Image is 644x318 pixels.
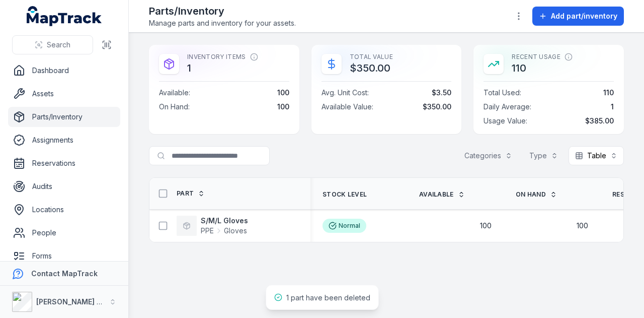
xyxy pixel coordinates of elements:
[321,88,369,98] span: Avg. Unit Cost :
[458,146,519,165] button: Categories
[8,246,120,266] a: Forms
[8,130,120,150] a: Assignments
[551,11,617,21] span: Add part/inventory
[149,4,296,18] h2: Parts/Inventory
[611,102,614,112] span: 1
[516,190,557,199] a: On hand
[8,84,120,104] a: Assets
[36,297,119,306] strong: [PERSON_NAME] Group
[321,102,373,112] span: Available Value :
[201,216,248,226] strong: S/M/L Gloves
[47,40,70,50] span: Search
[577,221,588,231] span: 100
[224,226,247,236] span: Gloves
[8,200,120,220] a: Locations
[419,190,465,199] a: Available
[8,223,120,243] a: People
[603,88,614,98] span: 110
[159,88,190,98] span: Available :
[419,190,454,199] span: Available
[277,88,289,98] span: 100
[569,146,624,165] button: Table
[12,35,93,54] button: Search
[8,176,120,197] a: Audits
[585,116,614,126] span: $385.00
[516,190,546,199] span: On hand
[323,190,367,199] span: Stock Level
[159,102,190,112] span: On Hand :
[177,189,194,198] span: Part
[277,102,289,112] span: 100
[8,60,120,81] a: Dashboard
[532,7,624,26] button: Add part/inventory
[432,88,451,98] span: $3.50
[286,293,370,302] span: 1 part have been deleted
[480,221,492,231] span: 100
[177,189,205,198] a: Part
[31,269,98,278] strong: Contact MapTrack
[523,146,565,165] button: Type
[177,216,248,236] a: S/M/L GlovesPPEGloves
[201,226,214,236] span: PPE
[27,6,102,26] a: MapTrack
[484,102,531,112] span: Daily Average :
[149,18,296,28] span: Manage parts and inventory for your assets.
[8,153,120,173] a: Reservations
[484,88,521,98] span: Total Used :
[484,116,527,126] span: Usage Value :
[8,107,120,127] a: Parts/Inventory
[323,219,366,233] div: Normal
[423,102,451,112] span: $350.00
